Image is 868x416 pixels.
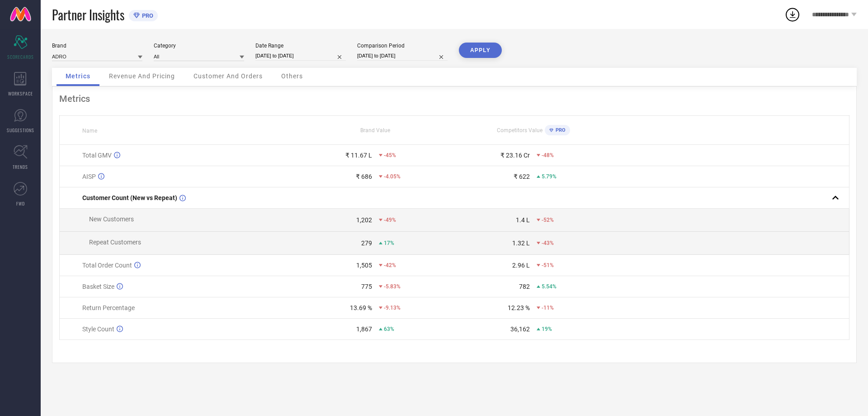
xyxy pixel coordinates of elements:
[59,93,849,104] div: Metrics
[542,240,554,246] span: -43%
[384,217,396,223] span: -49%
[384,326,394,332] span: 63%
[542,283,557,290] span: 5.54%
[361,239,372,247] div: 279
[356,262,372,269] div: 1,505
[497,127,542,134] span: Competitors Value
[512,239,530,247] div: 1.32 L
[82,152,112,159] span: Total GMV
[384,152,396,158] span: -45%
[154,43,244,49] div: Category
[109,72,175,80] span: Revenue And Pricing
[542,326,552,332] span: 19%
[82,304,135,311] span: Return Percentage
[384,262,396,268] span: -42%
[357,43,448,49] div: Comparison Period
[384,240,394,246] span: 17%
[542,173,557,180] span: 5.79%
[512,262,530,269] div: 2.96 L
[360,127,390,134] span: Brand Value
[542,262,554,268] span: -51%
[193,72,263,80] span: Customer And Orders
[519,283,530,290] div: 782
[52,5,124,24] span: Partner Insights
[361,283,372,290] div: 775
[89,215,134,223] span: New Customers
[384,173,401,180] span: -4.05%
[13,163,28,170] span: TRENDS
[553,127,566,133] span: PRO
[82,325,114,333] span: Style Count
[82,262,132,269] span: Total Order Count
[7,53,34,60] span: SCORECARDS
[542,152,554,158] span: -48%
[82,173,96,180] span: AISP
[357,51,448,61] input: Select comparison period
[89,239,141,246] span: Repeat Customers
[384,283,401,290] span: -5.83%
[356,173,372,180] div: ₹ 686
[255,51,346,61] input: Select date range
[356,325,372,333] div: 1,867
[281,72,303,80] span: Others
[345,152,372,159] div: ₹ 11.67 L
[459,43,502,58] button: APPLY
[542,305,554,311] span: -11%
[52,43,142,49] div: Brand
[516,216,530,224] div: 1.4 L
[384,305,401,311] span: -9.13%
[350,304,372,311] div: 13.69 %
[7,127,34,134] span: SUGGESTIONS
[514,173,530,180] div: ₹ 622
[356,216,372,224] div: 1,202
[542,217,554,223] span: -52%
[82,283,114,290] span: Basket Size
[500,152,530,159] div: ₹ 23.16 Cr
[82,194,177,201] span: Customer Count (New vs Repeat)
[784,6,801,23] div: Open download list
[510,325,530,333] div: 36,162
[508,304,530,311] div: 12.23 %
[16,200,25,207] span: FWD
[66,72,90,80] span: Metrics
[140,12,153,19] span: PRO
[8,90,33,97] span: WORKSPACE
[255,43,346,49] div: Date Range
[82,128,97,134] span: Name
